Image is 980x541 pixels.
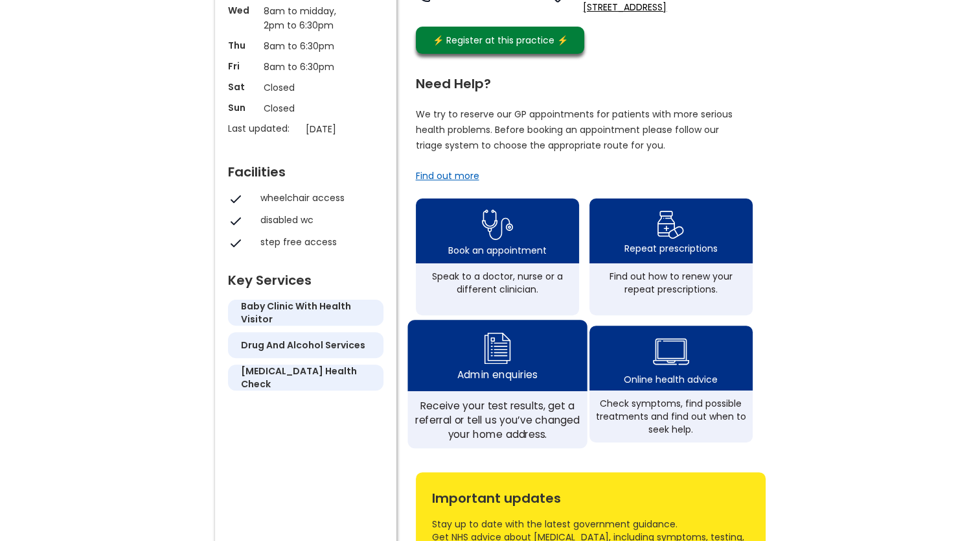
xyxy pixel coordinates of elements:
[264,80,348,95] p: Closed
[416,169,479,182] a: Find out more
[260,191,377,204] div: wheelchair access
[624,242,718,255] div: Repeat prescriptions
[482,206,513,244] img: book appointment icon
[416,71,753,90] div: Need Help?
[260,235,377,248] div: step free access
[596,270,746,296] div: Find out how to renew your repeat prescriptions.
[657,208,685,242] img: repeat prescription icon
[448,244,547,257] div: Book an appointment
[481,329,512,367] img: admin enquiry icon
[241,300,370,326] h5: baby clinic with health visitor
[228,60,257,73] p: Fri
[407,320,587,448] a: admin enquiry iconAdmin enquiriesReceive your test results, get a referral or tell us you’ve chan...
[416,27,584,54] a: ⚡️ Register at this practice ⚡️
[415,398,580,441] div: Receive your test results, get a referral or tell us you’ve changed your home address.
[416,198,579,315] a: book appointment icon Book an appointmentSpeak to a doctor, nurse or a different clinician.
[589,326,753,442] a: health advice iconOnline health adviceCheck symptoms, find possible treatments and find out when ...
[228,267,383,287] div: Key Services
[228,80,257,93] p: Sat
[228,122,299,135] p: Last updated:
[228,4,257,17] p: Wed
[422,270,573,296] div: Speak to a doctor, nurse or a different clinician.
[264,4,348,32] p: 8am to midday, 2pm to 6:30pm
[260,213,377,226] div: disabled wc
[228,101,257,114] p: Sun
[241,365,370,391] h5: [MEDICAL_DATA] health check
[228,159,383,178] div: Facilities
[264,39,348,53] p: 8am to 6:30pm
[416,106,733,153] p: We try to reserve our GP appointments for patients with more serious health problems. Before book...
[596,397,746,436] div: Check symptoms, find possible treatments and find out when to seek help.
[426,33,575,47] div: ⚡️ Register at this practice ⚡️
[241,339,365,352] h5: drug and alcohol services
[432,485,749,505] div: Important updates
[228,39,257,52] p: Thu
[457,368,537,382] div: Admin enquiries
[653,330,689,373] img: health advice icon
[264,101,348,115] p: Closed
[589,198,753,315] a: repeat prescription iconRepeat prescriptionsFind out how to renew your repeat prescriptions.
[624,373,718,386] div: Online health advice
[264,60,348,74] p: 8am to 6:30pm
[306,122,390,136] p: [DATE]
